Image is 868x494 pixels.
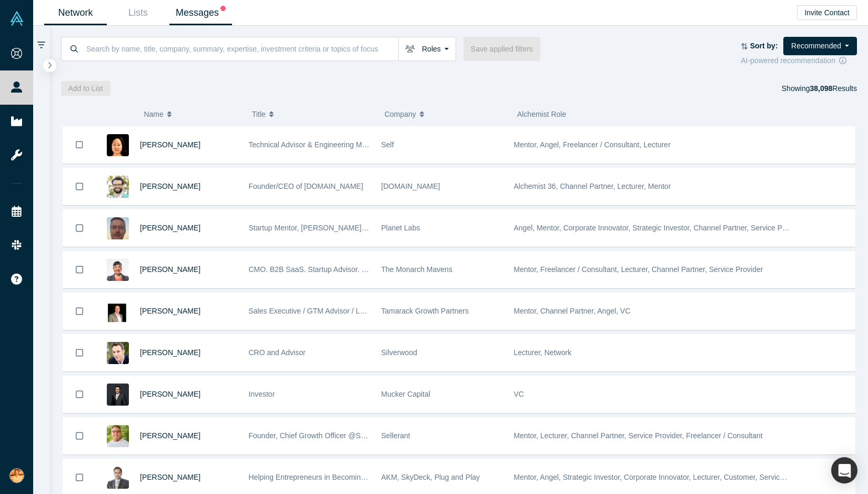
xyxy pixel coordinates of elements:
span: Mentor, Lecturer, Channel Partner, Service Provider, Freelancer / Consultant [514,431,763,440]
span: Startup Mentor, [PERSON_NAME], & Ventures Advisor [249,224,428,232]
button: Bookmark [63,293,96,329]
img: Jerry Chen's Profile Image [107,384,129,406]
span: Founder/CEO of [DOMAIN_NAME] [249,182,364,190]
button: Add to List [61,81,110,96]
img: Sonya Pelia's Profile Image [107,259,129,281]
span: Name [144,103,163,125]
button: Title [252,103,374,125]
span: Mentor, Channel Partner, Angel, VC [514,307,631,315]
button: Bookmark [63,335,96,371]
span: Sales Executive / GTM Advisor / Leadership coach / Investor [249,307,447,315]
a: Messages [169,1,232,25]
strong: Sort by: [750,42,778,50]
span: VC [514,390,524,398]
img: Amitt Mehta's Profile Image [107,467,129,489]
button: Save applied filters [463,37,540,61]
span: Silverwood [381,348,417,357]
img: Doug Mooney's Profile Image [107,300,129,322]
a: [PERSON_NAME] [140,140,200,149]
span: Alchemist Role [517,110,566,118]
span: Mucker Capital [381,390,430,398]
span: Helping Entrepreneurs in Becoming the Best Versions of Themselves [249,473,475,481]
span: [DOMAIN_NAME] [381,182,440,190]
a: [PERSON_NAME] [140,390,200,398]
a: [PERSON_NAME] [140,473,200,481]
button: Bookmark [63,126,96,163]
a: [PERSON_NAME] [140,431,200,440]
input: Search by name, title, company, summary, expertise, investment criteria or topics of focus [85,36,398,61]
a: Lists [107,1,169,25]
strong: 38,098 [810,84,832,93]
a: [PERSON_NAME] [140,182,200,190]
span: Mentor, Freelancer / Consultant, Lecturer, Channel Partner, Service Provider [514,265,763,274]
span: Mentor, Angel, Strategic Investor, Corporate Innovator, Lecturer, Customer, Service Provider, Acq... [514,473,844,481]
img: Ei-Nyung Choi's Profile Image [107,134,129,156]
a: [PERSON_NAME] [140,307,200,315]
span: Lecturer, Network [514,348,572,357]
div: AI-powered recommendation [741,55,857,66]
button: Recommended [783,37,857,55]
button: Bookmark [63,210,96,246]
button: Company [385,103,506,125]
button: Name [144,103,241,125]
a: [PERSON_NAME] [140,224,200,232]
button: Bookmark [63,168,96,205]
span: The Monarch Mavens [381,265,452,274]
button: Bookmark [63,251,96,288]
span: Angel, Mentor, Corporate Innovator, Strategic Investor, Channel Partner, Service Provider [514,224,805,232]
button: Invite Contact [797,5,857,20]
span: Sellerant [381,431,410,440]
div: Showing [782,81,857,96]
img: Bill Lesieur's Profile Image [107,217,129,239]
img: Wilder Lopes's Profile Image [107,176,129,198]
img: Alexander Shartsis's Profile Image [107,342,129,364]
span: CMO. B2B SaaS. Startup Advisor. Non-Profit Leader. TEDx Speaker. Founding LP at How Women Invest. [249,265,593,274]
img: Kenan Rappuchi's Profile Image [107,425,129,447]
button: Bookmark [63,418,96,454]
span: Planet Labs [381,224,420,232]
a: [PERSON_NAME] [140,265,200,274]
a: [PERSON_NAME] [140,348,200,357]
span: Mentor, Angel, Freelancer / Consultant, Lecturer [514,140,671,149]
span: Title [252,103,266,125]
span: Technical Advisor & Engineering Mentor [249,140,379,149]
span: Results [810,84,857,93]
span: Tamarack Growth Partners [381,307,469,315]
button: Bookmark [63,376,96,412]
span: Founder, Chief Growth Officer @Sellerant [249,431,385,440]
span: AKM, SkyDeck, Plug and Play [381,473,480,481]
img: Alchemist Vault Logo [9,11,24,26]
button: Roles [398,37,456,61]
a: Network [44,1,107,25]
span: Self [381,140,394,149]
span: CRO and Advisor [249,348,306,357]
span: Alchemist 36, Channel Partner, Lecturer, Mentor [514,182,671,190]
span: Investor [249,390,275,398]
span: Company [385,103,416,125]
img: Sumina Koiso's Account [9,468,24,483]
